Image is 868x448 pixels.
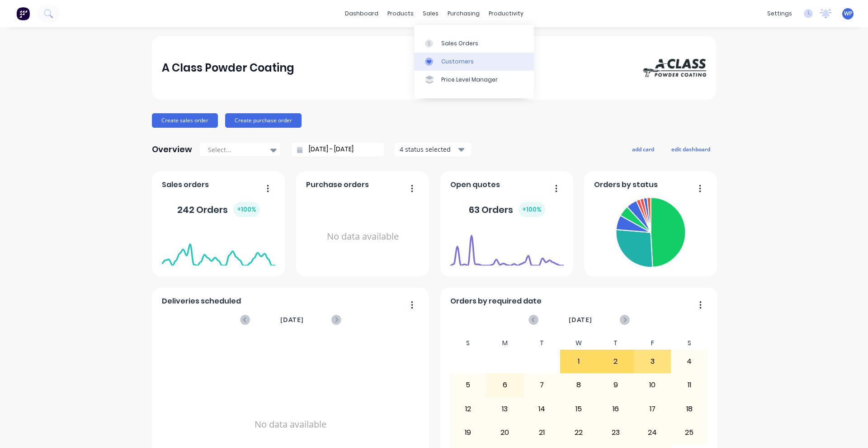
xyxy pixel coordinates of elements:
div: T [597,337,634,350]
span: Open quotes [450,179,500,190]
div: 25 [671,421,708,444]
div: 4 [671,350,708,373]
span: WP [844,10,852,18]
div: 12 [450,398,486,420]
div: M [486,337,524,350]
div: A Class Powder Coating [162,59,294,77]
img: Factory [16,7,30,20]
div: W [560,337,597,350]
span: Orders by status [594,179,658,190]
span: Purchase orders [306,179,369,190]
div: Sales Orders [441,39,478,48]
img: A Class Powder Coating [643,59,706,77]
a: dashboard [340,7,383,20]
button: edit dashboard [665,143,716,155]
div: sales [418,7,443,20]
button: Create sales order [152,113,218,128]
button: add card [626,143,660,155]
div: 16 [598,398,634,420]
div: 5 [450,374,486,396]
div: 2 [598,350,634,373]
a: Customers [414,53,534,71]
span: Sales orders [162,179,209,190]
div: 15 [561,398,597,420]
div: 23 [598,421,634,444]
div: 24 [634,421,670,444]
span: [DATE] [569,315,592,325]
div: 6 [487,374,523,396]
a: Price Level Manager [414,71,534,89]
div: 11 [671,374,708,396]
div: productivity [484,7,528,20]
div: 13 [487,398,523,420]
div: 7 [524,374,560,396]
div: Customers [441,58,474,66]
div: S [450,337,487,350]
div: Price Level Manager [441,76,498,84]
div: + 100 % [233,202,260,217]
div: 63 Orders [469,202,545,217]
div: 17 [634,398,670,420]
div: No data available [306,194,420,279]
div: purchasing [443,7,484,20]
button: Create purchase order [225,113,302,128]
div: 8 [561,374,597,396]
a: Sales Orders [414,34,534,52]
div: + 100 % [519,202,545,217]
div: products [383,7,418,20]
div: F [634,337,671,350]
div: 3 [634,350,670,373]
div: 18 [671,398,708,420]
div: 242 Orders [177,202,260,217]
div: 22 [561,421,597,444]
div: 9 [598,374,634,396]
div: 14 [524,398,560,420]
div: 1 [561,350,597,373]
div: 10 [634,374,670,396]
div: T [524,337,561,350]
button: 4 status selected [395,143,472,156]
div: 19 [450,421,486,444]
div: 20 [487,421,523,444]
div: settings [763,7,797,20]
div: Overview [152,140,192,159]
span: [DATE] [280,315,304,325]
div: 21 [524,421,560,444]
div: 4 status selected [400,145,457,154]
div: S [671,337,708,350]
